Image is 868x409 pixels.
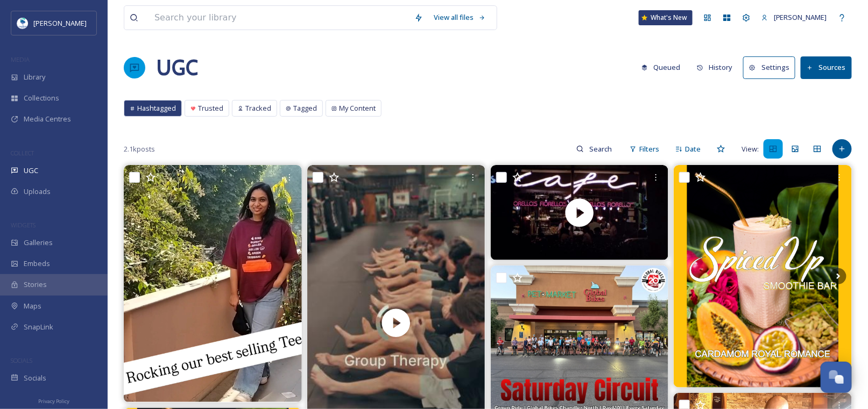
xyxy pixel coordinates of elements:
[801,56,852,78] button: Sources
[339,103,376,113] span: My Content
[24,93,59,103] span: Collections
[11,149,34,157] span: COLLECT
[124,165,302,402] img: For the Friends fan in you⭐⭐⭐ #friends #chandler #joey #phoebe #monicageller #rachelgreen
[137,103,176,113] span: Hashtagged
[24,259,50,269] span: Embeds
[11,356,32,364] span: SOCIALS
[691,57,738,78] button: History
[639,144,659,154] span: Filters
[756,7,832,28] a: [PERSON_NAME]
[24,322,53,332] span: SnapLink
[743,56,795,78] button: Settings
[691,57,744,78] a: History
[24,301,41,311] span: Maps
[490,165,668,260] img: thumbnail
[293,103,317,113] span: Tagged
[24,186,51,197] span: Uploads
[149,6,409,30] input: Search your library
[24,166,38,176] span: UGC
[428,7,491,28] a: View all files
[38,398,69,405] span: Privacy Policy
[24,72,45,82] span: Library
[33,18,87,28] span: [PERSON_NAME]
[156,52,198,84] a: UGC
[742,144,759,154] span: View:
[674,165,852,387] img: Introducing Cardamom Smoothies! #FlavorRevolution #ElevatedWellness #LuxuryInACup #LetsGetSpicy #...
[124,144,155,154] span: 2.1k posts
[11,55,30,63] span: MEDIA
[17,18,28,28] img: download.jpeg
[774,12,827,22] span: [PERSON_NAME]
[821,362,852,393] button: Open Chat
[490,165,668,260] video: #Friends #PhoebeBuffay #ChandlerBing #FriendsTV #Sitcom #90sComedy #FunnyBreakup #FriendsScenes #...
[11,221,36,229] span: WIDGETS
[685,144,701,154] span: Date
[24,114,71,124] span: Media Centres
[245,103,271,113] span: Tracked
[639,10,693,25] a: What's New
[584,138,619,160] input: Search
[636,57,686,78] button: Queued
[24,279,47,290] span: Stories
[743,56,801,78] a: Settings
[38,394,69,407] a: Privacy Policy
[636,57,691,78] a: Queued
[24,373,46,383] span: Socials
[198,103,223,113] span: Trusted
[24,238,53,248] span: Galleries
